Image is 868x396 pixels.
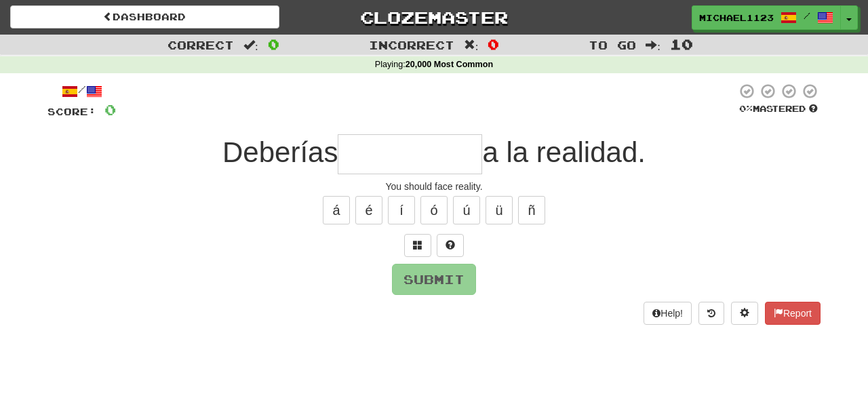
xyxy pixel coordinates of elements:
span: Correct [167,38,234,52]
button: Help! [644,302,692,325]
a: michael1123 / [692,5,841,30]
button: ó [420,196,448,224]
strong: 20,000 Most Common [406,60,493,69]
span: : [464,39,479,51]
span: 0 [104,101,116,118]
span: : [646,39,660,51]
button: Round history (alt+y) [698,302,724,325]
span: michael1123 [699,12,774,24]
div: You should face reality. [47,180,821,193]
button: Single letter hint - you only get 1 per sentence and score half the points! alt+h [437,234,464,257]
span: 10 [670,36,693,52]
div: Mastered [736,103,821,115]
a: Dashboard [10,5,279,28]
button: Report [765,302,821,325]
span: a la realidad. [482,136,646,168]
span: / [804,11,810,20]
button: Switch sentence to multiple choice alt+p [404,234,431,257]
span: Score: [47,106,96,117]
a: Clozemaster [300,5,569,29]
span: 0 [488,36,499,52]
span: Deberías [222,136,338,168]
span: 0 % [739,103,753,114]
button: ü [486,196,513,224]
div: / [47,83,116,100]
button: é [355,196,382,224]
button: ú [453,196,480,224]
button: Submit [392,264,476,295]
button: ñ [518,196,545,224]
span: : [243,39,258,51]
span: To go [589,38,636,52]
span: Incorrect [369,38,454,52]
button: í [388,196,415,224]
button: á [323,196,350,224]
span: 0 [268,36,279,52]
